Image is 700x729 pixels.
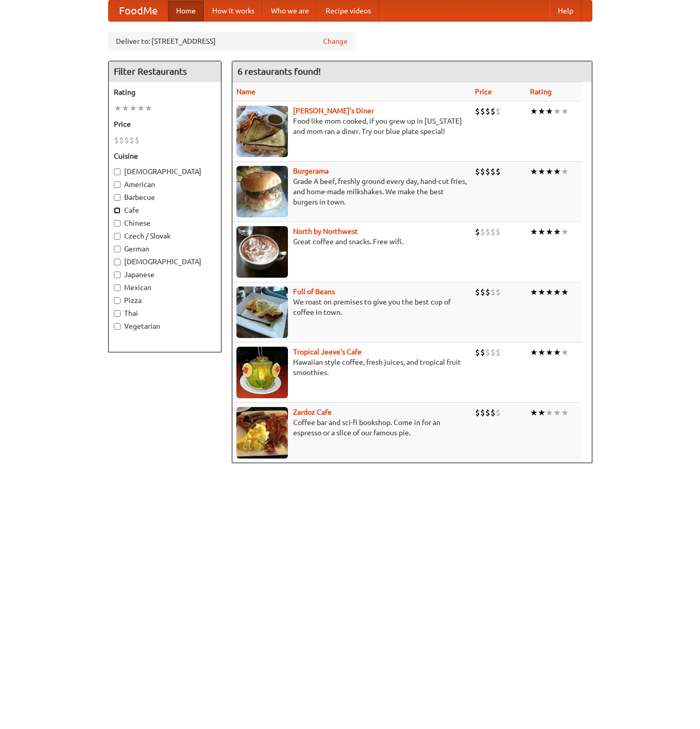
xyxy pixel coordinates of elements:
[236,236,467,247] p: Great coffee and snacks. Free wifi.
[236,297,467,317] p: We roast on premises to give you the best cup of coffee in town.
[114,168,121,175] input: [DEMOGRAPHIC_DATA]
[475,166,480,177] li: $
[114,166,216,177] label: [DEMOGRAPHIC_DATA]
[114,297,121,304] input: Pizza
[545,286,553,298] li: ★
[538,347,545,358] li: ★
[490,286,496,298] li: $
[485,286,490,298] li: $
[496,106,501,117] li: $
[550,1,582,21] a: Help
[530,347,538,358] li: ★
[114,205,216,215] label: Cafe
[496,166,501,177] li: $
[553,347,561,358] li: ★
[236,88,255,96] a: Name
[114,194,121,201] input: Barbecue
[137,103,145,114] li: ★
[236,176,467,207] p: Grade A beef, freshly ground every day, hand-cut fries, and home-made milkshakes. We make the bes...
[114,181,121,188] input: American
[145,103,152,114] li: ★
[293,287,335,296] a: Full of Beans
[480,106,485,117] li: $
[485,226,490,238] li: $
[480,407,485,418] li: $
[545,407,553,418] li: ★
[119,134,124,146] li: $
[496,407,501,418] li: $
[538,226,545,238] li: ★
[114,87,216,97] h5: Rating
[475,286,480,298] li: $
[545,347,553,358] li: ★
[553,286,561,298] li: ★
[485,347,490,358] li: $
[109,61,221,82] h4: Filter Restaurants
[114,257,216,267] label: [DEMOGRAPHIC_DATA]
[538,286,545,298] li: ★
[545,166,553,177] li: ★
[108,32,355,50] div: Deliver to: [STREET_ADDRESS]
[114,233,121,240] input: Czech / Slovak
[236,357,467,378] p: Hawaiian style coffee, fresh juices, and tropical fruit smoothies.
[114,269,216,280] label: Japanese
[236,226,288,278] img: north.jpg
[496,286,501,298] li: $
[323,36,348,46] a: Change
[561,407,569,418] li: ★
[538,106,545,117] li: ★
[114,259,121,265] input: [DEMOGRAPHIC_DATA]
[490,106,496,117] li: $
[475,407,480,418] li: $
[490,166,496,177] li: $
[114,284,121,291] input: Mexican
[236,417,467,438] p: Coffee bar and sci-fi bookshop. Come in for an espresso or a slice of our famous pie.
[530,88,552,96] a: Rating
[124,134,129,146] li: $
[485,407,490,418] li: $
[561,347,569,358] li: ★
[293,167,329,175] a: Burgerama
[553,226,561,238] li: ★
[293,227,358,235] a: North by Northwest
[114,134,119,146] li: $
[293,348,362,356] a: Tropical Jeeve's Cafe
[114,179,216,190] label: American
[475,226,480,238] li: $
[561,166,569,177] li: ★
[538,407,545,418] li: ★
[530,286,538,298] li: ★
[114,231,216,241] label: Czech / Slovak
[114,103,122,114] li: ★
[496,226,501,238] li: $
[263,1,317,21] a: Who we are
[236,106,288,157] img: sallys.jpg
[114,220,121,227] input: Chinese
[553,407,561,418] li: ★
[114,272,121,278] input: Japanese
[236,116,467,137] p: Food like mom cooked, if you grew up in [US_STATE] and mom ran a diner. Try our blue plate special!
[530,407,538,418] li: ★
[114,119,216,129] h5: Price
[114,310,121,317] input: Thai
[114,295,216,306] label: Pizza
[480,166,485,177] li: $
[545,106,553,117] li: ★
[480,347,485,358] li: $
[293,408,332,416] a: Zardoz Cafe
[114,218,216,228] label: Chinese
[114,246,121,252] input: German
[545,226,553,238] li: ★
[530,166,538,177] li: ★
[475,347,480,358] li: $
[293,107,374,115] a: [PERSON_NAME]'s Diner
[553,166,561,177] li: ★
[561,286,569,298] li: ★
[109,1,168,21] a: FoodMe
